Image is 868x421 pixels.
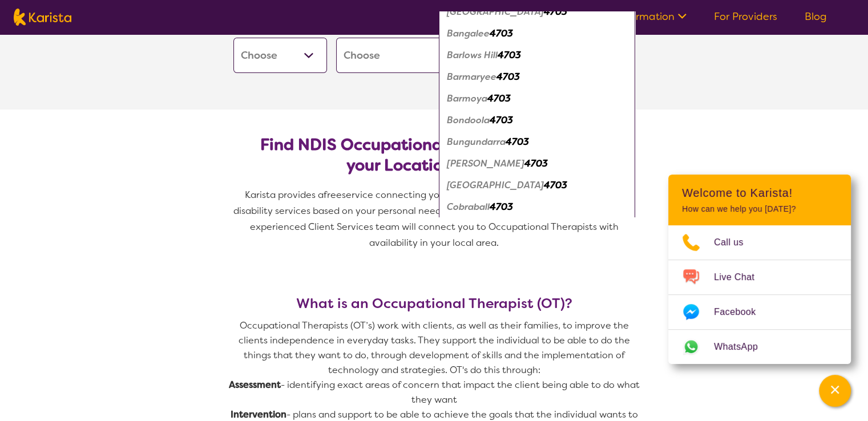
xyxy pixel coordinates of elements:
em: 4703 [496,71,520,83]
img: Karista logo [14,9,71,26]
a: Funding Information [574,10,687,23]
p: Occupational Therapists (OT’s) work with clients, as well as their families, to improve the clien... [229,318,640,378]
em: Barmaryee [447,71,496,83]
p: How can we help you [DATE]? [682,204,837,214]
ul: Choose channel [668,225,851,364]
button: Channel Menu [819,375,851,407]
div: Byfield 4703 [445,153,629,175]
div: Bangalee 4703 [445,23,629,44]
em: 4703 [487,92,511,104]
em: [GEOGRAPHIC_DATA] [447,6,544,18]
div: Causeway Lake 4703 [445,175,629,196]
span: Facebook [714,303,769,321]
span: Live Chat [714,269,768,286]
em: 4703 [506,136,529,148]
span: WhatsApp [714,338,772,355]
div: Cobraball 4703 [445,196,629,218]
a: Web link opens in a new tab. [668,330,851,364]
span: service connecting you with Occupational Therapists and other disability services based on your p... [233,189,637,249]
p: - identifying exact areas of concern that impact the client being able to do what they want [229,378,640,407]
div: Channel Menu [668,175,851,364]
em: 4703 [498,49,521,61]
em: 4703 [490,27,513,39]
div: Barmoya 4703 [445,88,629,110]
h3: What is an Occupational Therapist (OT)? [229,295,640,311]
em: Cobraball [447,201,490,213]
span: Call us [714,234,757,251]
a: Blog [805,10,827,23]
h2: Find NDIS Occupational Therapists based on your Location & Needs [243,135,626,176]
strong: Intervention [231,408,286,420]
span: free [324,189,342,201]
em: Barmoya [447,92,487,104]
em: Bangalee [447,27,490,39]
strong: Assessment [229,379,281,391]
em: 4703 [544,6,567,18]
em: [PERSON_NAME] [447,157,524,169]
em: Bondoola [447,114,490,126]
a: About us [503,10,547,23]
div: Adelaide Park 4703 [445,1,629,23]
em: 4703 [544,179,567,191]
em: Bungundarra [447,136,506,148]
h2: Welcome to Karista! [682,186,837,200]
em: 4703 [490,201,513,213]
div: Barlows Hill 4703 [445,44,629,66]
div: Bondoola 4703 [445,110,629,131]
a: For Providers [714,10,777,23]
div: Bungundarra 4703 [445,131,629,153]
em: Barlows Hill [447,49,498,61]
span: Karista provides a [245,189,324,201]
em: [GEOGRAPHIC_DATA] [447,179,544,191]
em: 4703 [524,157,548,169]
em: 4703 [490,114,513,126]
div: Barmaryee 4703 [445,66,629,88]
